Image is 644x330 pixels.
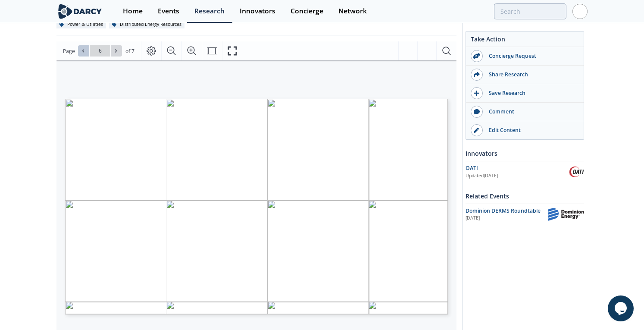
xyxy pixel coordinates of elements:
[483,71,579,79] div: Share Research
[466,164,569,172] div: OATI
[109,21,184,28] div: Distributed Energy Resources
[56,4,103,19] img: logo-wide.svg
[466,207,584,222] a: Dominion DERMS Roundtable [DATE] Dominion Energy
[466,207,541,214] span: Dominion DERMS Roundtable
[291,8,323,15] div: Concierge
[466,121,584,139] a: Edit Content
[483,126,579,134] div: Edit Content
[483,108,579,116] div: Comment
[466,35,584,47] div: Take Action
[466,189,584,204] div: Related Events
[466,164,584,179] a: OATI Updated[DATE] OATI
[466,173,569,179] div: Updated [DATE]
[494,3,566,19] input: Advanced Search
[56,21,106,28] div: Power & Utilities
[158,8,179,15] div: Events
[466,146,584,161] div: Innovators
[483,52,579,60] div: Concierge Request
[483,89,579,97] div: Save Research
[338,8,367,15] div: Network
[608,295,635,321] iframe: chat widget
[240,8,275,15] div: Innovators
[123,8,143,15] div: Home
[548,208,584,221] img: Dominion Energy
[572,4,588,19] img: Profile
[194,8,225,15] div: Research
[569,164,584,179] img: OATI
[466,215,542,222] div: [DATE]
